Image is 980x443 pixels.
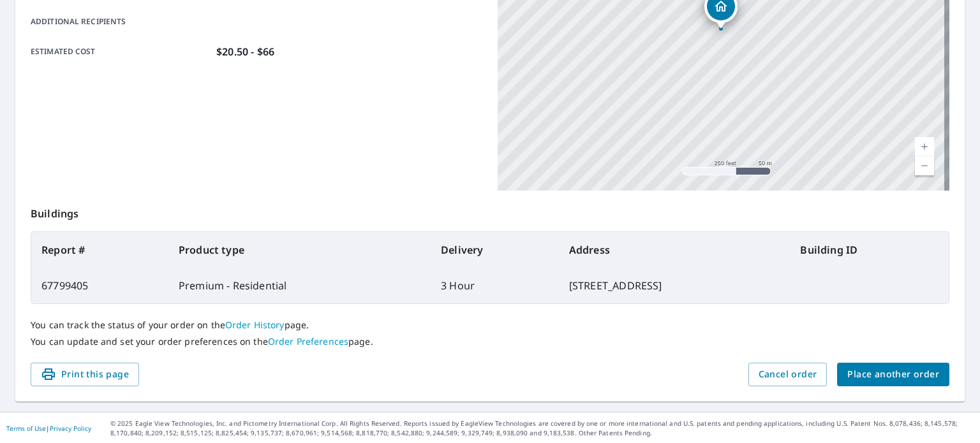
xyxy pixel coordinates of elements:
[31,336,949,347] p: You can update and set your order preferences on the page.
[790,232,949,268] th: Building ID
[915,156,934,175] a: Current Level 17, Zoom Out
[6,425,91,432] p: |
[559,268,791,303] td: [STREET_ADDRESS]
[50,424,91,433] a: Privacy Policy
[559,232,791,268] th: Address
[759,367,817,382] span: Cancel order
[31,232,168,268] th: Report #
[31,363,139,386] button: Print this page
[431,268,559,303] td: 3 Hour
[6,424,46,433] a: Terms of Use
[168,232,431,268] th: Product type
[915,137,934,156] a: Current Level 17, Zoom In
[168,268,431,303] td: Premium - Residential
[31,191,949,231] p: Buildings
[216,44,274,59] p: $20.50 - $66
[31,16,211,27] p: Additional recipients
[847,367,939,382] span: Place another order
[225,319,285,331] a: Order History
[110,419,974,438] p: © 2025 Eagle View Technologies, Inc. and Pictometry International Corp. All Rights Reserved. Repo...
[748,363,828,386] button: Cancel order
[431,232,559,268] th: Delivery
[837,363,949,386] button: Place another order
[268,335,348,347] a: Order Preferences
[31,44,211,59] p: Estimated cost
[31,268,168,303] td: 67799405
[41,367,129,382] span: Print this page
[31,319,949,331] p: You can track the status of your order on the page.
